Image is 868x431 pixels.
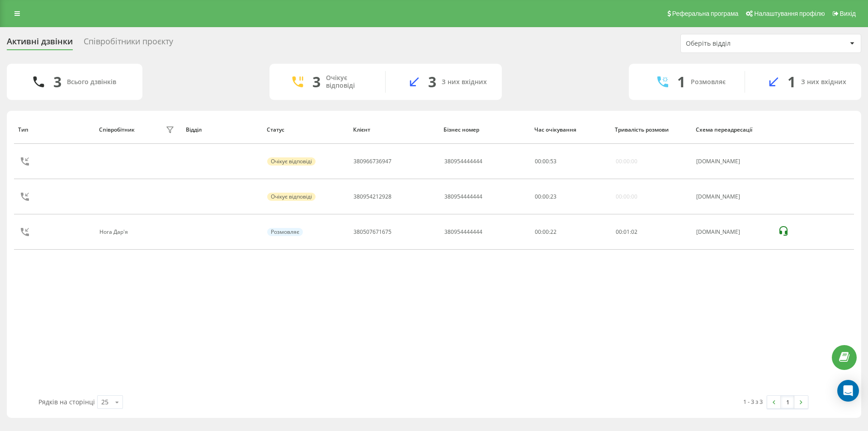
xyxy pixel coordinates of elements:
[535,229,605,235] div: 00:00:22
[696,158,768,165] div: [DOMAIN_NAME]
[326,74,372,90] div: Очікує відповіді
[84,37,173,51] div: Співробітники проєкту
[615,127,687,133] div: Тривалість розмови
[99,229,130,235] div: Нога Дар'я
[267,127,345,133] div: Статус
[18,127,90,133] div: Тип
[840,10,856,17] span: Вихід
[837,380,859,402] div: Open Intercom Messenger
[7,37,73,51] div: Активні дзвінки
[616,228,622,236] span: 00
[428,73,436,90] div: 3
[677,73,685,90] div: 1
[781,396,794,408] a: 1
[67,78,116,86] div: Всього дзвінків
[444,158,482,165] div: 380954444444
[354,158,392,165] div: 380966736947
[354,194,392,200] div: 380954212928
[267,193,316,201] div: Очікує відповіді
[542,157,549,165] span: 00
[444,229,482,235] div: 380954444444
[186,127,258,133] div: Відділ
[696,229,768,235] div: [DOMAIN_NAME]
[535,157,541,165] span: 00
[354,229,392,235] div: 380507671675
[616,194,637,200] div: 00:00:00
[550,157,557,165] span: 53
[535,158,557,165] div: : :
[53,73,61,90] div: 3
[353,127,435,133] div: Клієнт
[535,194,557,200] div: : :
[101,398,108,407] div: 25
[99,127,135,133] div: Співробітник
[743,397,763,406] div: 1 - 3 з 3
[686,40,794,47] div: Оберіть відділ
[788,73,796,90] div: 1
[616,229,637,235] div: : :
[267,228,303,236] div: Розмовляє
[631,228,637,236] span: 02
[691,78,726,86] div: Розмовляє
[672,10,739,17] span: Реферальна програма
[542,193,549,200] span: 00
[616,158,637,165] div: 00:00:00
[696,127,769,133] div: Схема переадресації
[267,157,316,166] div: Очікує відповіді
[312,73,321,90] div: 3
[534,127,607,133] div: Час очікування
[442,78,487,86] div: З них вхідних
[754,10,825,17] span: Налаштування профілю
[801,78,846,86] div: З них вхідних
[444,194,482,200] div: 380954444444
[696,194,768,200] div: [DOMAIN_NAME]
[623,228,630,236] span: 01
[535,193,541,200] span: 00
[550,193,557,200] span: 23
[443,127,526,133] div: Бізнес номер
[38,398,95,406] span: Рядків на сторінці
